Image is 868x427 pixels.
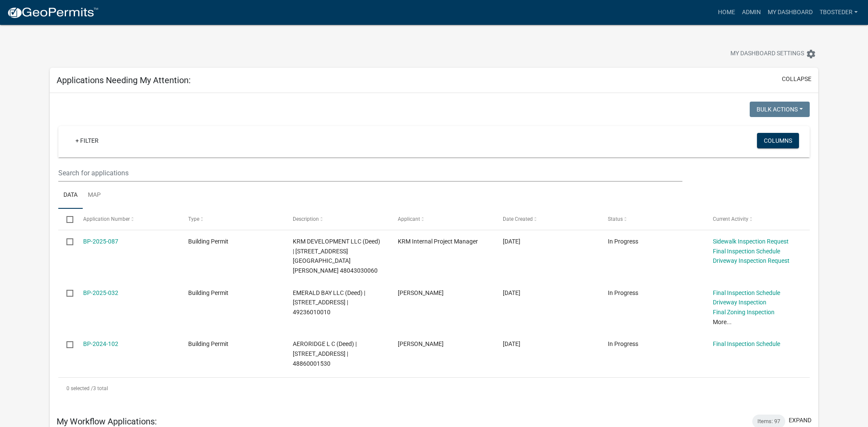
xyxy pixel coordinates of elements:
[713,257,790,264] a: Driveway Inspection Request
[757,133,799,148] button: Columns
[69,133,105,148] a: + Filter
[293,216,319,222] span: Description
[750,102,810,117] button: Bulk Actions
[293,340,357,367] span: AERORIDGE L C (Deed) | 1009 S JEFFERSON WAY | 48860001530
[57,75,191,85] h5: Applications Needing My Attention:
[66,385,93,391] span: 0 selected /
[724,45,823,62] button: My Dashboard Settingssettings
[293,289,365,316] span: EMERALD BAY LLC (Deed) | 2103 N JEFFERSON WAY | 49236010010
[83,238,118,245] a: BP-2025-087
[806,49,816,59] i: settings
[608,216,623,222] span: Status
[608,238,638,245] span: In Progress
[704,209,809,229] datatable-header-cell: Current Activity
[57,416,157,427] h5: My Workflow Applications:
[58,378,810,399] div: 3 total
[495,209,600,229] datatable-header-cell: Date Created
[390,209,495,229] datatable-header-cell: Applicant
[503,238,520,245] span: 04/28/2025
[503,340,520,347] span: 07/31/2024
[503,289,520,296] span: 01/14/2025
[188,289,228,296] span: Building Permit
[782,75,811,84] button: collapse
[713,289,780,296] a: Final Inspection Schedule
[503,216,533,222] span: Date Created
[713,319,732,325] a: More...
[83,182,106,209] a: Map
[608,340,638,347] span: In Progress
[398,216,420,222] span: Applicant
[293,238,380,274] span: KRM DEVELOPMENT LLC (Deed) | 1602 E GIRARD AVE | 48043030060
[285,209,390,229] datatable-header-cell: Description
[713,238,789,245] a: Sidewalk Inspection Request
[608,289,638,296] span: In Progress
[816,4,861,21] a: tbosteder
[180,209,285,229] datatable-header-cell: Type
[50,93,818,408] div: collapse
[58,182,83,209] a: Data
[764,4,816,21] a: My Dashboard
[188,340,228,347] span: Building Permit
[739,4,764,21] a: Admin
[600,209,705,229] datatable-header-cell: Status
[83,216,130,222] span: Application Number
[713,309,775,316] a: Final Zoning Inspection
[398,238,478,245] span: KRM Internal Project Manager
[83,289,118,296] a: BP-2025-032
[75,209,180,229] datatable-header-cell: Application Number
[83,340,118,347] a: BP-2024-102
[789,416,811,425] button: expand
[188,216,199,222] span: Type
[713,340,780,347] a: Final Inspection Schedule
[398,340,444,347] span: tyler
[713,248,780,255] a: Final Inspection Schedule
[188,238,228,245] span: Building Permit
[58,209,75,229] datatable-header-cell: Select
[58,164,682,182] input: Search for applications
[715,4,739,21] a: Home
[398,289,444,296] span: Angie Steigerwald
[713,299,766,306] a: Driveway Inspection
[713,216,748,222] span: Current Activity
[730,49,804,59] span: My Dashboard Settings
